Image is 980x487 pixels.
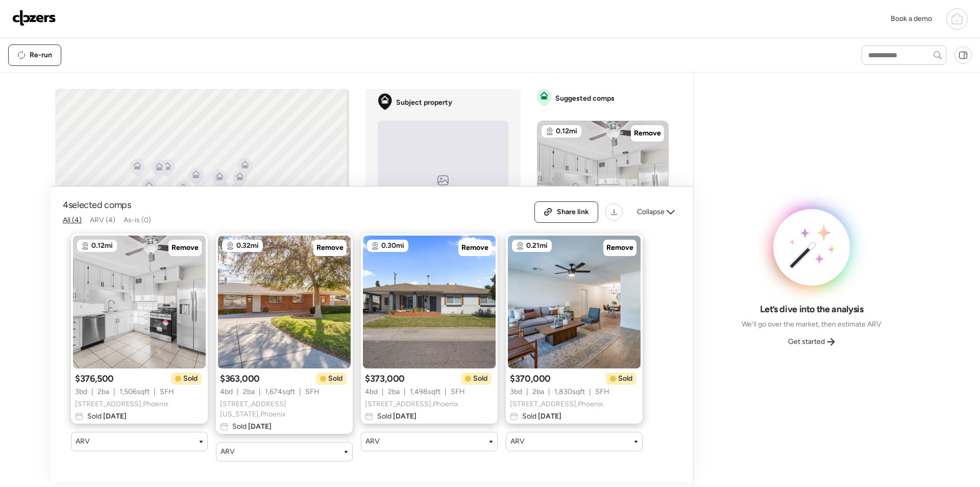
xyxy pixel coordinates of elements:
span: | [299,387,301,397]
span: Collapse [637,207,665,217]
span: $376,500 [75,373,114,385]
span: Sold [618,374,632,384]
span: Let’s dive into the analysis [760,303,864,315]
span: | [548,387,550,397]
span: Sold [377,411,416,422]
span: Book a demo [891,14,932,23]
span: | [404,387,406,397]
span: [DATE] [247,422,272,431]
span: 0.12mi [556,126,577,136]
span: 2 ba [243,387,255,397]
span: Re-run [30,50,52,60]
span: Sold [183,374,198,384]
span: [STREET_ADDRESS] , Phoenix [365,399,458,409]
span: SFH [160,387,174,397]
span: Remove [171,243,199,253]
span: [DATE] [391,412,416,421]
span: | [382,387,384,397]
span: ARV [220,447,235,457]
span: 1,506 sqft [119,387,150,397]
span: | [154,387,156,397]
span: 3 bd [75,387,87,397]
span: 1,498 sqft [410,387,440,397]
span: Suggested comps [555,94,615,104]
span: Sold [473,374,487,384]
span: Sold [522,411,561,422]
span: [STREET_ADDRESS] , Phoenix [510,399,603,409]
span: Remove [316,243,344,253]
span: SFH [595,387,609,397]
span: 1,830 sqft [554,387,585,397]
span: All (4) [63,216,82,224]
span: 4 bd [220,387,233,397]
span: | [526,387,528,397]
span: [DATE] [536,412,561,421]
span: Sold [87,411,127,422]
span: Subject property [396,98,452,108]
img: Logo [12,10,56,26]
span: ARV [365,436,380,447]
span: | [259,387,261,397]
span: ARV (4) [90,216,115,224]
span: $370,000 [510,373,551,385]
span: | [113,387,115,397]
span: 2 ba [388,387,400,397]
span: [STREET_ADDRESS][US_STATE] , Phoenix [220,399,349,420]
span: Sold [232,422,272,432]
span: No image [432,185,454,194]
span: 1,674 sqft [265,387,295,397]
span: Get started [788,337,825,347]
span: 4 selected comps [63,199,131,211]
span: Share link [557,207,589,217]
span: 2 ba [97,387,109,397]
span: $363,000 [220,373,260,385]
span: ARV [76,436,90,447]
span: SFH [451,387,465,397]
span: ARV [510,436,525,447]
span: Remove [461,243,488,253]
span: SFH [305,387,320,397]
span: 0.30mi [381,241,404,251]
span: | [91,387,93,397]
span: [STREET_ADDRESS] , Phoenix [75,399,168,409]
span: | [589,387,591,397]
span: 0.21mi [526,241,548,251]
span: $373,000 [365,373,405,385]
span: Remove [634,128,661,138]
span: Sold [328,374,342,384]
span: Remove [606,243,633,253]
span: [DATE] [102,412,127,421]
span: As-is (0) [124,216,151,224]
span: 3 bd [510,387,522,397]
span: | [237,387,239,397]
span: 2 ba [532,387,544,397]
span: 4 bd [365,387,378,397]
span: 0.12mi [91,241,113,251]
span: 0.32mi [236,241,259,251]
span: We’ll go over the market, then estimate ARV [742,319,881,330]
span: | [445,387,447,397]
